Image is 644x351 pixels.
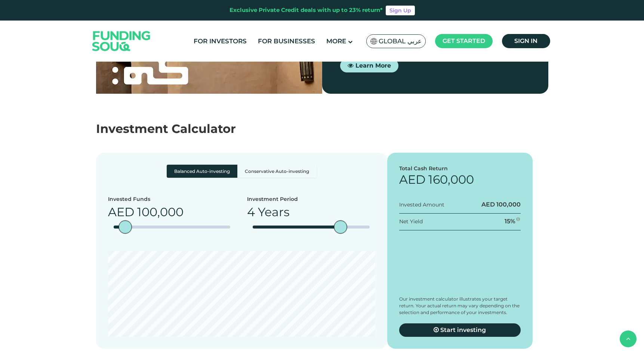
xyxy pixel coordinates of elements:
span: % [510,218,515,225]
span: Global عربي [379,37,422,46]
span: AED [481,201,495,208]
span: 4 Years [247,205,290,219]
tc-range-slider: amount slider [114,226,231,229]
a: Learn More [340,59,398,72]
span: Net Yield [399,218,423,225]
span: Learn More [355,62,391,69]
div: Total Cash Return [399,165,521,173]
button: back [620,330,637,347]
img: Logo [85,22,158,60]
span: AED [108,205,134,219]
div: Basic radio toggle button group [167,165,317,178]
label: Conservative Auto-investing [237,165,317,178]
img: SA Flag [370,38,377,44]
a: For Businesses [256,35,317,47]
span: More [326,37,346,45]
span: 160,000 [428,172,474,187]
span: 100,000 [496,201,521,208]
span: Calculator [172,121,236,136]
span: Our investment calculator illustrates your target return. Your actual return may vary depending o... [399,296,520,315]
a: Sign in [502,34,550,48]
span: Investment [96,121,168,136]
div: Invested Funds [108,195,184,203]
a: For Investors [192,35,249,47]
div: Exclusive Private Credit deals with up to 23% return* [229,6,383,15]
div: Invested Amount [399,201,444,209]
span: Start investing [440,326,486,333]
span: AED [399,172,425,187]
i: 15 forecasted net yield ~ 23% IRR [516,217,520,221]
span: 15 [505,218,510,225]
span: Get started [443,37,485,44]
div: Investment Period [247,195,298,203]
a: Sign Up [386,6,415,15]
tc-range-slider: date slider [253,226,370,229]
a: Start investing [399,323,521,337]
label: Balanced Auto-investing [167,165,237,178]
span: 100,000 [137,205,184,219]
span: Sign in [514,37,537,44]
